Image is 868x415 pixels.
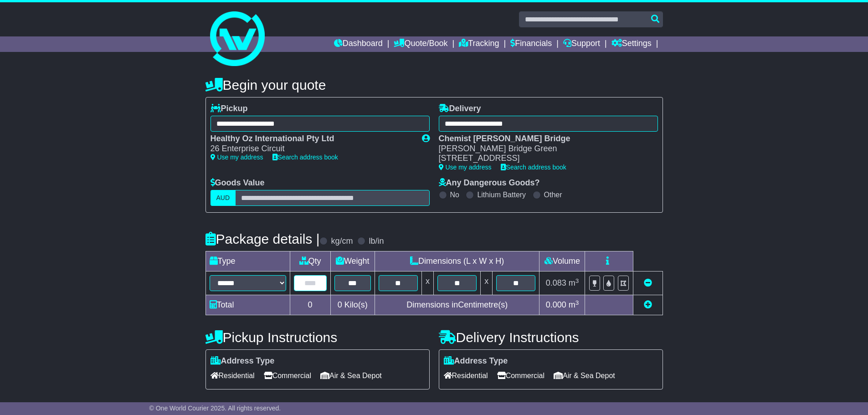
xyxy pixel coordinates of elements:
td: Volume [539,251,585,272]
td: x [422,272,434,295]
td: Dimensions in Centimetre(s) [375,295,539,315]
a: Search address book [272,154,338,161]
td: Kilo(s) [330,295,375,315]
a: Financials [510,36,552,52]
a: Use my address [211,154,263,161]
label: No [450,190,459,199]
label: kg/cm [331,236,353,246]
td: Total [205,295,290,315]
label: Address Type [444,356,508,366]
span: m [569,300,579,309]
td: Type [205,251,290,272]
a: Search address book [501,164,566,171]
span: Residential [444,369,488,383]
span: Commercial [497,369,544,383]
a: Remove this item [644,278,652,287]
a: Settings [611,36,652,52]
span: Air & Sea Depot [320,369,382,383]
td: Dimensions (L x W x H) [375,251,539,272]
span: 0.000 [546,300,566,309]
label: Address Type [211,356,275,366]
label: Other [544,190,562,199]
div: 26 Enterprise Circuit [211,144,413,154]
label: Lithium Battery [477,190,526,199]
label: Delivery [439,104,481,114]
div: Chemist [PERSON_NAME] Bridge [439,134,649,144]
div: Healthy Oz International Pty Ltd [211,134,413,144]
label: AUD [211,190,236,206]
label: lb/in [369,236,384,246]
span: Commercial [264,369,311,383]
a: Support [563,36,600,52]
a: Dashboard [334,36,383,52]
span: © One World Courier 2025. All rights reserved. [149,405,281,412]
a: Quote/Book [394,36,447,52]
div: [PERSON_NAME] Bridge Green [439,144,649,154]
td: x [481,272,493,295]
span: 0 [338,300,342,309]
h4: Delivery Instructions [439,330,663,345]
label: Goods Value [211,178,265,188]
sup: 3 [575,277,579,284]
td: 0 [290,295,330,315]
span: m [569,278,579,287]
h4: Package details | [205,231,320,246]
a: Add new item [644,300,652,309]
h4: Pickup Instructions [205,330,430,345]
span: 0.083 [546,278,566,287]
label: Pickup [211,104,248,114]
h4: Begin your quote [205,77,663,92]
div: [STREET_ADDRESS] [439,154,649,164]
a: Tracking [459,36,499,52]
span: Residential [211,369,255,383]
td: Weight [330,251,375,272]
span: Air & Sea Depot [554,369,615,383]
sup: 3 [575,299,579,306]
label: Any Dangerous Goods? [439,178,540,188]
a: Use my address [439,164,492,171]
td: Qty [290,251,330,272]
